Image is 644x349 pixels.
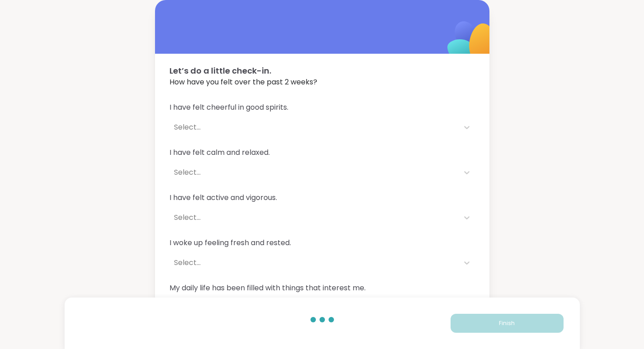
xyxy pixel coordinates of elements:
span: How have you felt over the past 2 weeks? [169,77,475,88]
button: Finish [451,314,564,333]
div: Select... [174,257,454,268]
div: Select... [174,212,454,223]
span: Finish [499,319,515,327]
span: My daily life has been filled with things that interest me. [169,283,475,293]
div: Select... [174,122,454,133]
span: I have felt cheerful in good spirits. [169,102,475,113]
span: I have felt calm and relaxed. [169,147,475,158]
span: I have felt active and vigorous. [169,192,475,203]
span: I woke up feeling fresh and rested. [169,237,475,248]
span: Let’s do a little check-in. [169,65,475,77]
div: Select... [174,167,454,178]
